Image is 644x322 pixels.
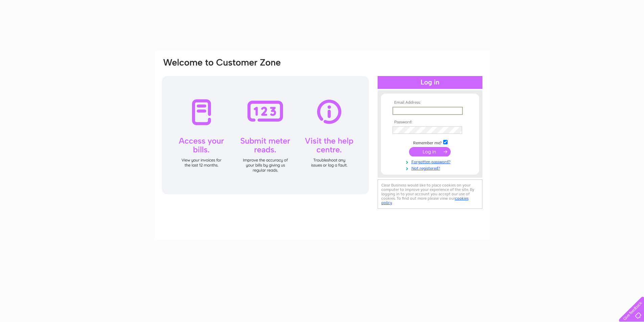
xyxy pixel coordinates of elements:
[409,147,451,156] input: Submit
[378,179,482,209] div: Clear Business would like to place cookies on your computer to improve your experience of the sit...
[391,120,469,125] th: Password:
[391,100,469,105] th: Email Address:
[392,158,469,165] a: Forgotten password?
[381,196,469,205] a: cookies policy
[391,139,469,146] td: Remember me?
[392,165,469,171] a: Not registered?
